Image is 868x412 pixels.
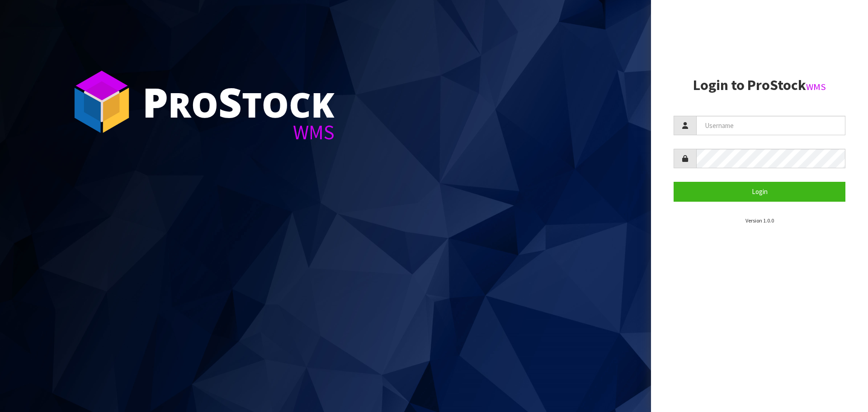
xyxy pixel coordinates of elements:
[696,116,845,135] input: Username
[674,77,845,93] h2: Login to ProStock
[218,74,242,129] span: S
[806,81,826,93] small: WMS
[142,81,335,122] div: ro tock
[68,68,136,136] img: ProStock Cube
[142,74,168,129] span: P
[674,182,845,201] button: Login
[142,122,335,142] div: WMS
[745,217,774,224] small: Version 1.0.0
